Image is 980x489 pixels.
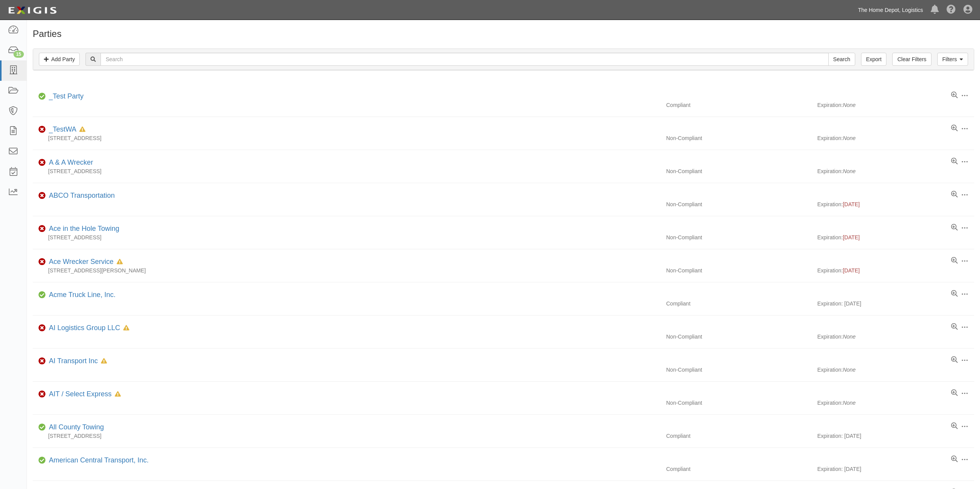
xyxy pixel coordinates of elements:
[818,465,975,473] div: Expiration: [DATE]
[843,400,856,406] i: None
[660,366,818,374] div: Non-Compliant
[39,160,46,165] i: Non-Compliant
[660,167,818,175] div: Non-Compliant
[660,399,818,407] div: Non-Compliant
[46,389,121,399] div: AIT / Select Express
[951,125,958,132] a: View results summary
[660,200,818,208] div: Non-Compliant
[818,200,975,208] div: Expiration:
[843,168,856,174] i: None
[818,432,975,440] div: Expiration: [DATE]
[33,29,974,39] h1: Parties
[951,158,958,165] a: View results summary
[843,102,856,108] i: None
[951,257,958,265] a: View results summary
[46,92,84,102] div: _Test Party
[39,425,46,430] i: Compliant
[818,234,975,241] div: Expiration:
[951,290,958,298] a: View results summary
[33,167,660,175] div: [STREET_ADDRESS]
[49,390,112,398] a: AIT / Select Express
[818,167,975,175] div: Expiration:
[49,291,116,299] a: Acme Truck Line, Inc.
[937,53,968,66] a: Filters
[49,456,149,464] a: American Central Transport, Inc.
[117,259,123,265] i: In Default since 09/29/2024
[39,292,46,298] i: Compliant
[46,224,119,234] div: Ace in the Hole Towing
[843,367,856,373] i: None
[39,53,80,66] a: Add Party
[843,135,856,141] i: None
[828,53,855,66] input: Search
[660,134,818,142] div: Non-Compliant
[951,422,958,430] a: View results summary
[49,357,98,365] a: AI Transport Inc
[946,5,956,15] i: Help Center - Complianz
[818,101,975,109] div: Expiration:
[818,333,975,340] div: Expiration:
[660,300,818,307] div: Compliant
[818,399,975,407] div: Expiration:
[33,234,660,241] div: [STREET_ADDRESS]
[39,226,46,232] i: Non-Compliant
[818,267,975,274] div: Expiration:
[49,324,120,332] a: AI Logistics Group LLC
[951,456,958,463] a: View results summary
[39,392,46,397] i: Non-Compliant
[49,225,119,232] a: Ace in the Hole Towing
[951,389,958,397] a: View results summary
[115,392,121,397] i: In Default since 05/31/2024
[49,423,104,431] a: All County Towing
[818,134,975,142] div: Expiration:
[49,125,76,133] a: _TestWA
[39,259,46,265] i: Non-Compliant
[843,267,860,274] span: [DATE]
[49,192,115,199] a: ABCO Transportation
[951,92,958,99] a: View results summary
[843,234,860,240] span: [DATE]
[33,267,660,274] div: [STREET_ADDRESS][PERSON_NAME]
[46,191,115,201] div: ABCO Transportation
[818,366,975,374] div: Expiration:
[951,191,958,199] a: View results summary
[46,323,129,333] div: AI Logistics Group LLC
[46,158,93,168] div: A & A Wrecker
[843,201,860,207] span: [DATE]
[39,94,46,99] i: Compliant
[39,127,46,132] i: Non-Compliant
[39,325,46,331] i: Non-Compliant
[33,432,660,440] div: [STREET_ADDRESS]
[49,159,93,166] a: A & A Wrecker
[843,334,856,340] i: None
[101,53,828,66] input: Search
[79,127,85,132] i: In Default since 05/29/2025
[49,92,84,100] a: _Test Party
[13,51,24,58] div: 15
[33,134,660,142] div: [STREET_ADDRESS]
[49,258,114,265] a: Ace Wrecker Service
[39,458,46,463] i: Compliant
[39,359,46,364] i: Non-Compliant
[46,456,149,466] div: American Central Transport, Inc.
[660,465,818,473] div: Compliant
[46,257,123,267] div: Ace Wrecker Service
[660,333,818,340] div: Non-Compliant
[951,224,958,232] a: View results summary
[660,267,818,274] div: Non-Compliant
[660,432,818,440] div: Compliant
[46,422,104,432] div: All County Towing
[6,3,59,17] img: logo-5460c22ac91f19d4615b14bd174203de0afe785f0fc80cf4dbbc73dc1793850b.png
[660,234,818,241] div: Non-Compliant
[854,2,927,18] a: The Home Depot, Logistics
[951,323,958,331] a: View results summary
[46,290,116,300] div: Acme Truck Line, Inc.
[101,359,107,364] i: In Default since 05/31/2024
[123,325,129,331] i: In Default since 05/31/2024
[46,125,85,135] div: _TestWA
[861,53,886,66] a: Export
[951,356,958,364] a: View results summary
[39,193,46,199] i: Non-Compliant
[46,356,107,366] div: AI Transport Inc
[892,53,931,66] a: Clear Filters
